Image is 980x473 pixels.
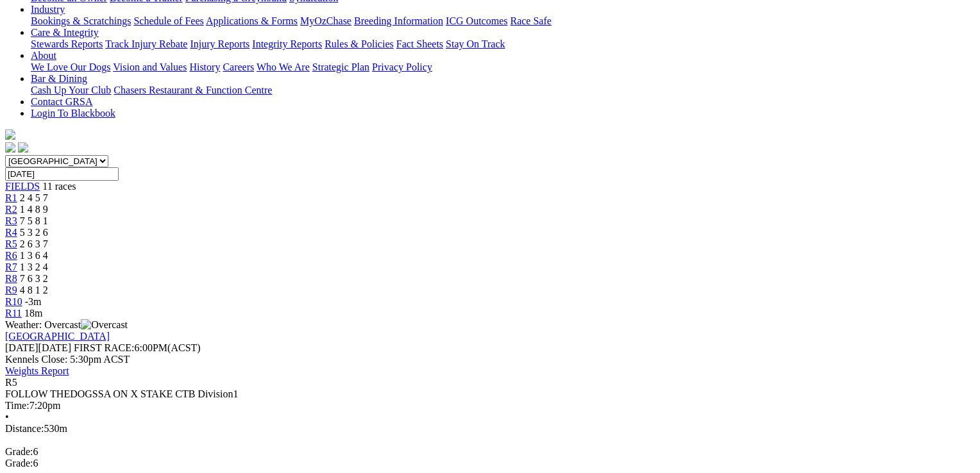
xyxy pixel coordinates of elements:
img: Overcast [81,319,128,331]
a: Stay On Track [446,38,505,49]
span: 7 6 3 2 [20,273,48,284]
span: FIRST RACE: [74,342,134,353]
a: Chasers Restaurant & Function Centre [114,85,272,95]
a: Careers [223,62,254,72]
img: facebook.svg [5,142,15,153]
input: Select date [5,167,119,181]
a: R11 [5,308,22,319]
a: R6 [5,250,17,261]
a: MyOzChase [300,15,351,26]
a: Care & Integrity [31,27,99,38]
span: 5 3 2 6 [20,227,48,238]
a: Who We Are [257,62,310,72]
span: 7 5 8 1 [20,215,48,226]
img: logo-grsa-white.png [5,129,15,140]
div: 530m [5,423,965,435]
span: 18m [24,308,42,319]
div: 6 [5,458,965,469]
a: Bar & Dining [31,73,87,84]
a: We Love Our Dogs [31,62,110,72]
a: FIELDS [5,181,40,192]
a: R4 [5,227,17,238]
a: R1 [5,192,17,203]
span: [DATE] [5,342,38,353]
a: Fact Sheets [396,38,443,49]
span: Time: [5,400,30,411]
span: 1 3 6 4 [20,250,48,261]
span: 11 races [42,181,76,192]
a: Injury Reports [190,38,249,49]
a: Race Safe [510,15,551,26]
a: Track Injury Rebate [105,38,187,49]
a: Contact GRSA [31,96,92,107]
a: Breeding Information [354,15,443,26]
span: 6:00PM(ACST) [74,342,201,353]
a: R10 [5,296,22,307]
span: -3m [25,296,42,307]
a: R7 [5,261,17,272]
a: Strategic Plan [312,62,369,72]
a: Integrity Reports [252,38,322,49]
span: Grade: [5,446,33,457]
a: Applications & Forms [206,15,298,26]
div: FOLLOW THEDOGSSA ON X STAKE CTB Division1 [5,388,965,400]
span: 1 3 2 4 [20,261,48,272]
a: ICG Outcomes [446,15,507,26]
a: R5 [5,238,17,249]
a: Stewards Reports [31,38,103,49]
span: Distance: [5,423,44,434]
a: Vision and Values [113,62,187,72]
div: Kennels Close: 5:30pm ACST [5,354,965,365]
span: • [5,411,9,422]
span: R5 [5,377,17,388]
a: About [31,50,56,61]
a: R8 [5,273,17,284]
div: Industry [31,15,965,27]
a: R2 [5,204,17,215]
span: 2 4 5 7 [20,192,48,203]
a: R3 [5,215,17,226]
div: Care & Integrity [31,38,965,50]
span: Weather: Overcast [5,319,128,330]
div: 6 [5,446,965,458]
span: 2 6 3 7 [20,238,48,249]
a: Bookings & Scratchings [31,15,131,26]
span: 1 4 8 9 [20,204,48,215]
div: About [31,62,965,73]
a: Privacy Policy [372,62,432,72]
span: Grade: [5,458,33,469]
a: Login To Blackbook [31,108,115,119]
div: Bar & Dining [31,85,965,96]
a: History [189,62,220,72]
a: Industry [31,4,65,15]
a: R9 [5,285,17,295]
a: Rules & Policies [325,38,394,49]
a: Cash Up Your Club [31,85,111,95]
div: 7:20pm [5,400,965,411]
a: Weights Report [5,365,69,376]
a: [GEOGRAPHIC_DATA] [5,331,110,342]
a: Schedule of Fees [133,15,203,26]
span: [DATE] [5,342,71,353]
span: 4 8 1 2 [20,285,48,295]
img: twitter.svg [18,142,28,153]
